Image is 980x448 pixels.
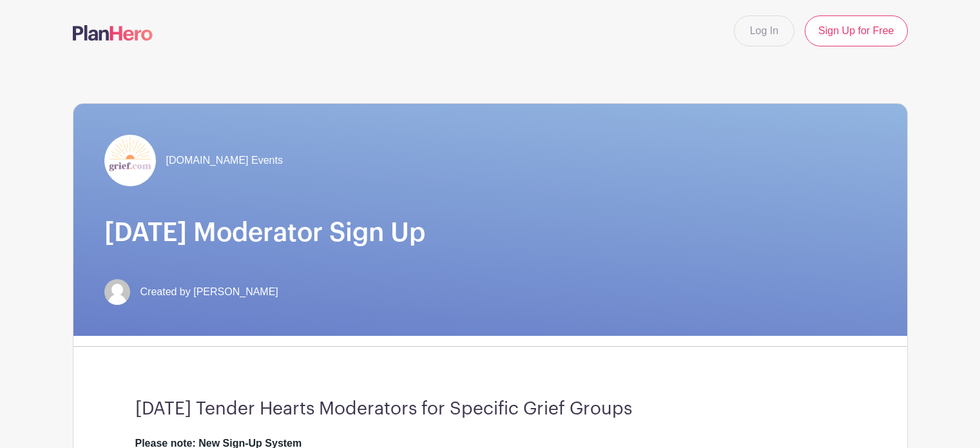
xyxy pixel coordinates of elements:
[135,398,845,420] h3: [DATE] Tender Hearts Moderators for Specific Grief Groups
[73,25,153,41] img: logo-507f7623f17ff9eddc593b1ce0a138ce2505c220e1c5a4e2b4648c50719b7d32.svg
[104,135,156,186] img: grief-logo-planhero.png
[166,153,283,168] span: [DOMAIN_NAME] Events
[734,15,794,46] a: Log In
[104,217,876,248] h1: [DATE] Moderator Sign Up
[805,15,907,46] a: Sign Up for Free
[140,284,278,300] span: Created by [PERSON_NAME]
[104,279,130,305] img: default-ce2991bfa6775e67f084385cd625a349d9dcbb7a52a09fb2fda1e96e2d18dcdb.png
